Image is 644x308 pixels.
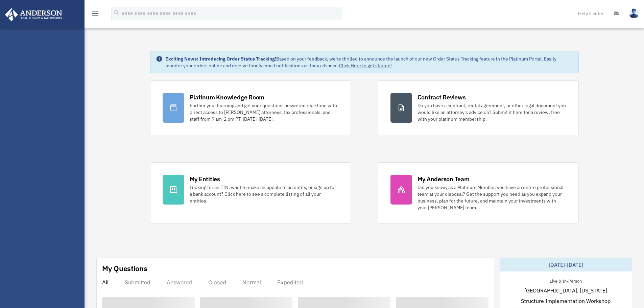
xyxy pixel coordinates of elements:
[150,80,351,135] a: Platinum Knowledge Room Further your learning and get your questions answered real-time with dire...
[521,297,611,305] span: Structure Implementation Workshop
[167,279,192,286] div: Answered
[165,56,276,62] strong: Exciting News: Introducing Order Status Tracking!
[544,277,587,284] div: Live & In-Person
[418,102,566,122] div: Do you have a contract, rental agreement, or other legal document you would like an attorney's ad...
[190,102,338,122] div: Further your learning and get your questions answered real-time with direct access to [PERSON_NAM...
[378,162,579,223] a: My Anderson Team Did you know, as a Platinum Member, you have an entire professional team at your...
[524,286,607,294] span: [GEOGRAPHIC_DATA], [US_STATE]
[3,8,64,21] img: Anderson Advisors Platinum Portal
[91,12,99,18] a: menu
[165,55,573,69] div: Based on your feedback, we're thrilled to announce the launch of our new Order Status Tracking fe...
[208,279,226,286] div: Closed
[418,175,470,183] div: My Anderson Team
[629,8,639,18] img: User Pic
[242,279,261,286] div: Normal
[378,80,579,135] a: Contract Reviews Do you have a contract, rental agreement, or other legal document you would like...
[150,162,351,223] a: My Entities Looking for an EIN, want to make an update to an entity, or sign up for a bank accoun...
[91,9,99,18] i: menu
[102,263,147,274] div: My Questions
[190,184,338,204] div: Looking for an EIN, want to make an update to an entity, or sign up for a bank account? Click her...
[277,279,303,286] div: Expedited
[125,279,150,286] div: Submitted
[113,9,120,17] i: search
[190,175,220,183] div: My Entities
[339,63,392,69] a: Click Here to get started!
[102,279,109,286] div: All
[418,93,466,101] div: Contract Reviews
[190,93,265,101] div: Platinum Knowledge Room
[500,258,632,271] div: [DATE]-[DATE]
[418,184,566,211] div: Did you know, as a Platinum Member, you have an entire professional team at your disposal? Get th...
